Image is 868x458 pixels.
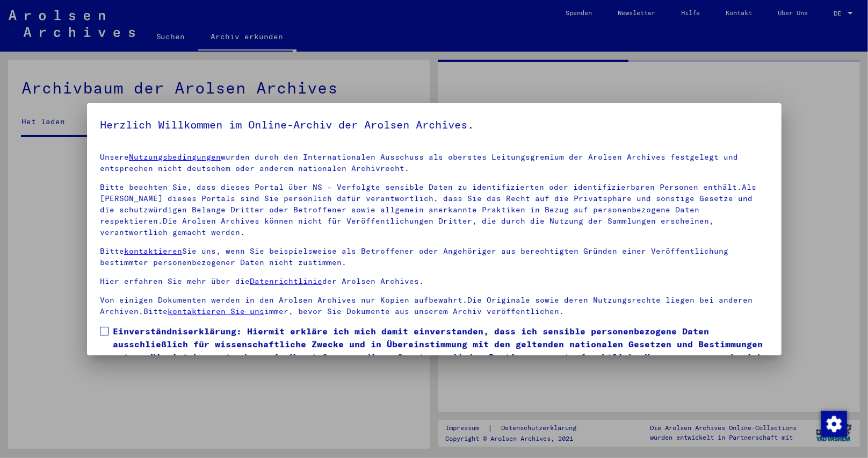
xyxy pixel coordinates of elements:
[100,182,769,238] p: Bitte beachten Sie, dass dieses Portal über NS - Verfolgte sensible Daten zu identifizierten oder...
[250,276,322,286] a: Datenrichtlinie
[100,116,769,133] h5: Herzlich Willkommen im Online-Archiv der Arolsen Archives.
[113,325,769,376] span: Einverständniserklärung: Hiermit erkläre ich mich damit einverstanden, dass ich sensible personen...
[100,246,769,268] p: Bitte Sie uns, wenn Sie beispielsweise als Betroffener oder Angehöriger aus berechtigten Gründen ...
[100,295,769,317] p: Von einigen Dokumenten werden in den Arolsen Archives nur Kopien aufbewahrt.Die Originale sowie d...
[124,246,182,256] a: kontaktieren
[821,411,847,437] img: Zustimmung ändern
[129,152,221,162] a: Nutzungsbedingungen
[100,152,769,174] p: Unsere wurden durch den Internationalen Ausschuss als oberstes Leitungsgremium der Arolsen Archiv...
[821,411,847,436] div: Zustimmung ändern
[100,276,769,287] p: Hier erfahren Sie mehr über die der Arolsen Archives.
[168,306,264,316] a: kontaktieren Sie uns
